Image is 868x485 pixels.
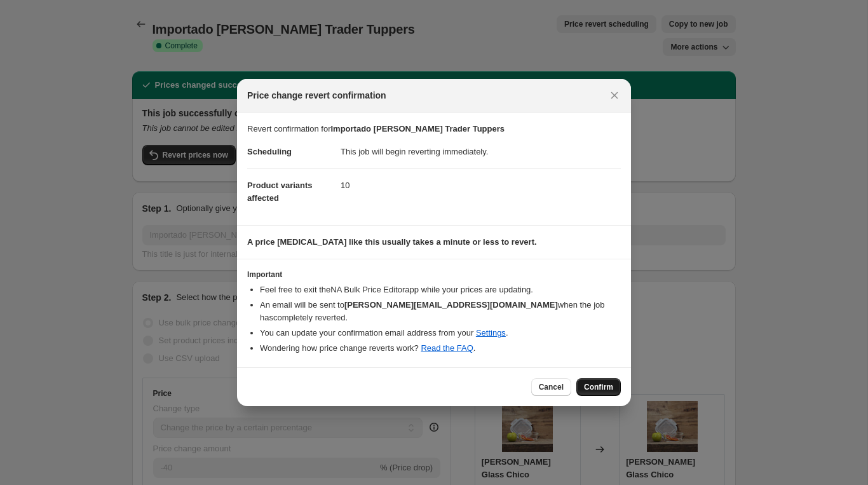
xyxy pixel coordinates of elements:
[576,378,621,396] button: Confirm
[260,327,621,339] li: You can update your confirmation email address from your .
[247,270,621,280] h3: Important
[341,168,621,202] dd: 10
[260,342,621,355] li: Wondering how price change reverts work? .
[260,283,621,296] li: Feel free to exit the NA Bulk Price Editor app while your prices are updating.
[421,343,473,353] a: Read the FAQ
[247,89,386,102] span: Price change revert confirmation
[341,135,621,168] dd: This job will begin reverting immediately.
[344,300,558,310] b: [PERSON_NAME][EMAIL_ADDRESS][DOMAIN_NAME]
[584,382,613,392] span: Confirm
[331,124,505,133] b: Importado [PERSON_NAME] Trader Tuppers
[247,123,621,135] p: Revert confirmation for
[531,378,571,396] button: Cancel
[476,328,506,338] a: Settings
[247,237,537,247] b: A price [MEDICAL_DATA] like this usually takes a minute or less to revert.
[260,299,621,324] li: An email will be sent to when the job has completely reverted .
[247,147,292,156] span: Scheduling
[539,382,564,392] span: Cancel
[606,86,623,104] button: Close
[247,181,313,203] span: Product variants affected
